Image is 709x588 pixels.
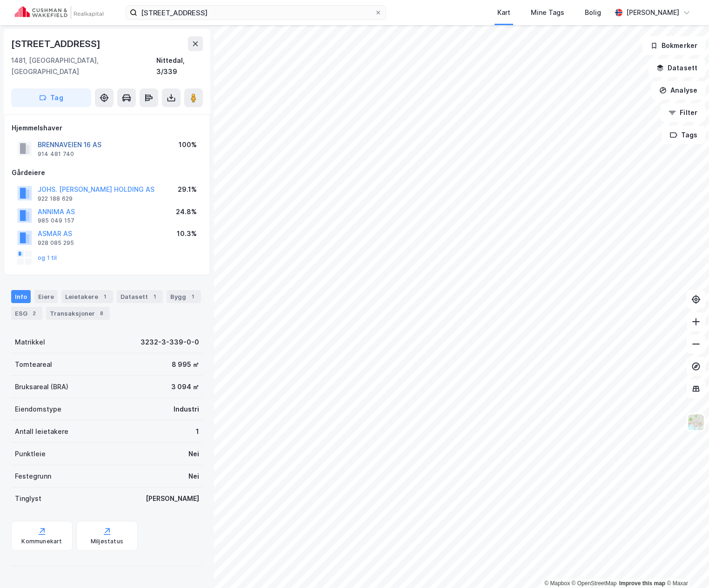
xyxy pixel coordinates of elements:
[140,337,199,348] div: 3232-3-339-0-0
[15,359,52,370] div: Tomteareal
[179,139,197,150] div: 100%
[15,448,46,460] div: Punktleie
[171,381,199,392] div: 3 094 ㎡
[174,404,199,415] div: Industri
[11,307,42,320] div: ESG
[117,290,163,303] div: Datasett
[156,55,203,77] div: Nittedal, 3/339
[15,493,41,504] div: Tinglyst
[176,206,197,217] div: 24.8%
[97,309,106,318] div: 8
[146,493,199,504] div: [PERSON_NAME]
[178,184,197,195] div: 29.1%
[619,580,665,587] a: Improve this map
[100,292,109,301] div: 1
[585,7,601,18] div: Bolig
[544,580,570,587] a: Mapbox
[172,359,199,370] div: 8 995 ㎡
[137,6,375,20] input: Søk på adresse, matrikkel, gårdeiere, leietakere eller personer
[626,7,679,18] div: [PERSON_NAME]
[497,7,510,18] div: Kart
[11,36,102,51] div: [STREET_ADDRESS]
[649,59,705,77] button: Datasett
[177,228,197,239] div: 10.3%
[572,580,617,587] a: OpenStreetMap
[662,126,705,144] button: Tags
[15,6,103,19] img: cushman-wakefield-realkapital-logo.202ea83816669bd177139c58696a8fa1.svg
[46,307,110,320] div: Transaksjoner
[12,122,202,134] div: Hjemmelshaver
[38,217,74,224] div: 985 049 157
[11,88,91,107] button: Tag
[150,292,159,301] div: 1
[21,538,62,545] div: Kommunekart
[687,413,705,431] img: Z
[38,195,73,203] div: 922 188 629
[11,290,31,303] div: Info
[38,150,74,158] div: 914 481 740
[196,426,199,437] div: 1
[34,290,58,303] div: Eiere
[15,471,51,482] div: Festegrunn
[11,55,156,77] div: 1481, [GEOGRAPHIC_DATA], [GEOGRAPHIC_DATA]
[38,239,74,247] div: 928 085 295
[188,448,199,460] div: Nei
[167,290,201,303] div: Bygg
[531,7,564,18] div: Mine Tags
[12,167,202,178] div: Gårdeiere
[15,404,61,415] div: Eiendomstype
[651,81,705,100] button: Analyse
[61,290,113,303] div: Leietakere
[188,471,199,482] div: Nei
[15,381,68,392] div: Bruksareal (BRA)
[91,538,123,545] div: Miljøstatus
[662,543,709,588] iframe: Chat Widget
[188,292,197,301] div: 1
[642,36,705,55] button: Bokmerker
[661,103,705,122] button: Filter
[15,337,45,348] div: Matrikkel
[15,426,68,437] div: Antall leietakere
[662,543,709,588] div: Kontrollprogram for chat
[29,309,39,318] div: 2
